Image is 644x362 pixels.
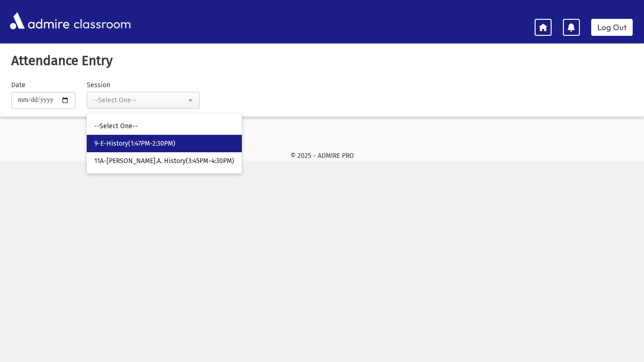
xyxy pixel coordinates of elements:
[94,122,138,131] span: --Select One--
[87,92,200,109] button: --Select One--
[72,8,131,33] span: classroom
[94,156,234,166] span: 11A-[PERSON_NAME].A. History(3:45PM-4:30PM)
[94,139,175,148] span: 9-E-History(1:47PM-2:30PM)
[591,19,633,36] a: Log Out
[11,80,25,90] label: Date
[8,10,72,32] img: AdmirePro
[93,95,186,105] div: --Select One--
[15,151,629,161] div: © 2025 - ADMIRE PRO
[8,53,636,69] h5: Attendance Entry
[87,80,110,90] label: Session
